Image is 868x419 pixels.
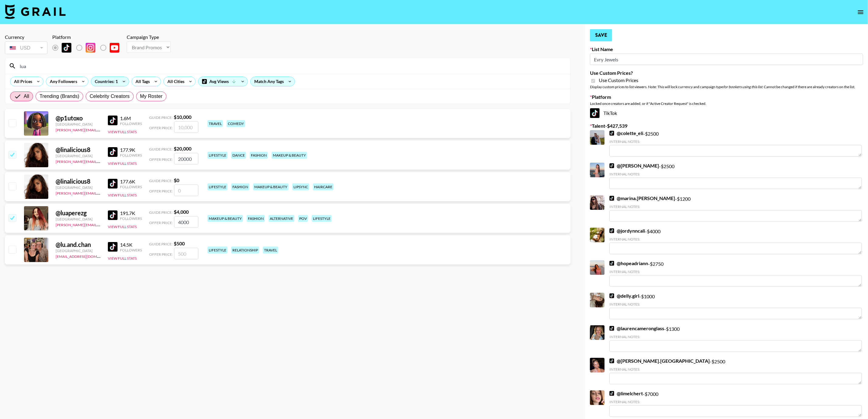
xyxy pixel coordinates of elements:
div: Internal Notes: [609,302,862,306]
div: All Cities [164,77,186,86]
div: All Tags [132,77,151,86]
div: lifestyle [208,183,228,190]
label: Use Custom Prices? [590,70,863,76]
strong: $ 10,000 [174,114,191,120]
img: YouTube [110,43,119,53]
div: 14.5K [120,242,142,248]
div: @ p1utoxo [56,114,101,122]
span: Guide Price: [149,147,173,151]
div: USD [6,43,46,53]
div: lipsync [292,183,309,190]
div: Internal Notes: [609,269,862,274]
div: 191.7K [120,210,142,216]
span: Guide Price: [149,115,173,120]
img: TikTok [609,391,614,396]
span: Offer Price: [149,126,173,130]
input: 4,000 [174,216,198,228]
div: lifestyle [208,247,228,254]
div: lifestyle [312,215,332,222]
span: Guide Price: [149,178,173,183]
a: @marina.[PERSON_NAME] [609,195,675,201]
a: @laurencameronglass [609,325,664,331]
img: Instagram [86,43,95,53]
div: Internal Notes: [609,139,862,144]
div: Followers [120,185,142,189]
label: Platform [590,94,863,100]
button: Save [590,29,612,41]
div: - $ 1300 [609,325,862,352]
div: fashion [250,152,268,159]
span: Guide Price: [149,242,173,246]
img: TikTok [609,358,614,363]
div: dance [231,152,246,159]
div: [GEOGRAPHIC_DATA] [56,154,101,158]
div: 177.6K [120,178,142,185]
div: Followers [120,216,142,221]
div: @ linalicious8 [56,178,101,185]
div: Campaign Type [127,34,171,40]
img: TikTok [108,147,118,157]
span: My Roster [140,93,163,100]
span: Offer Price: [149,252,173,257]
img: TikTok [590,108,600,118]
span: Guide Price: [149,210,173,215]
div: Any Followers [46,77,78,86]
img: Grail Talent [5,4,66,19]
div: Display custom prices to list viewers. Note: This will lock currency and campaign type . Cannot b... [590,85,863,89]
div: travel [263,247,278,254]
div: pov [298,215,308,222]
span: All [24,93,29,100]
div: comedy [227,120,245,127]
div: Internal Notes: [609,204,862,209]
img: TikTok [609,261,614,266]
div: TikTok [590,108,863,118]
a: @[PERSON_NAME].[GEOGRAPHIC_DATA] [609,358,710,364]
button: View Full Stats [108,161,137,166]
em: for bookers using this list [723,85,762,89]
a: @limelchert [609,390,643,396]
div: Internal Notes: [609,400,862,404]
div: [GEOGRAPHIC_DATA] [56,248,101,253]
a: @colette_eli [609,130,643,136]
strong: $ 20,000 [174,146,191,151]
div: makeup & beauty [208,215,243,222]
img: TikTok [609,131,614,136]
button: open drawer [855,6,867,18]
div: Match Any Tags [251,77,295,86]
img: TikTok [609,163,614,168]
button: View Full Stats [108,224,137,229]
input: 10,000 [174,121,198,133]
div: makeup & beauty [253,183,289,190]
div: Followers [120,121,142,126]
input: 20,000 [174,153,198,164]
span: Offer Price: [149,189,173,193]
div: 177.9K [120,147,142,153]
img: TikTok [609,196,614,201]
div: Internal Notes: [609,172,862,176]
div: - $ 2500 [609,130,862,157]
div: [GEOGRAPHIC_DATA] [56,217,101,221]
div: [GEOGRAPHIC_DATA] [56,122,101,126]
strong: $ 4,000 [174,209,189,215]
div: Followers [120,248,142,252]
img: TikTok [108,242,118,252]
div: - $ 1000 [609,293,862,319]
div: Followers [120,153,142,158]
div: fashion [247,215,265,222]
span: Offer Price: [149,220,173,225]
img: TikTok [62,43,71,53]
a: [PERSON_NAME][EMAIL_ADDRESS][DOMAIN_NAME] [56,158,146,164]
div: Avg Views [198,77,248,86]
div: Internal Notes: [609,367,862,372]
div: Platform [52,34,124,40]
span: Use Custom Prices [599,77,638,83]
img: TikTok [108,210,118,220]
div: @ luaperezg [56,209,101,217]
div: - $ 2500 [609,163,862,189]
strong: $ 0 [174,177,179,183]
label: List Name [590,46,863,52]
div: haircare [313,183,334,190]
div: - $ 4000 [609,228,862,254]
div: Currency [5,34,47,40]
div: Locked once creators are added, or if "Active Creator Request" is checked. [590,101,863,106]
